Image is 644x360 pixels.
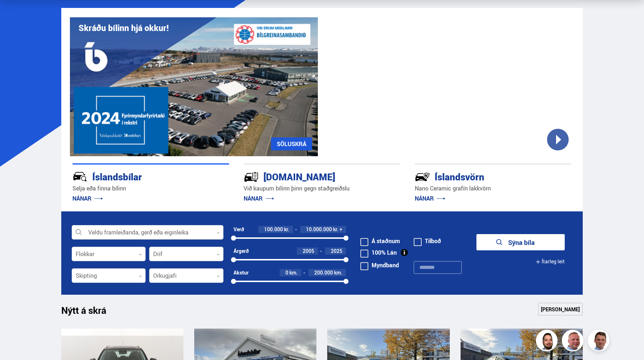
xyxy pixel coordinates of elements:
[339,227,342,232] span: +
[415,169,430,184] img: -Svtn6bYgwAsiwNX.svg
[244,169,259,184] img: tr5P-W3DuiFaO7aO.svg
[415,184,572,193] p: Nano Ceramic grafín lakkvörn
[563,331,585,352] img: siFngHWaQ9KaOqBr.png
[70,17,318,156] img: eKx6w-_Home_640_.png
[234,270,249,276] div: Akstur
[538,303,583,316] a: [PERSON_NAME]
[314,269,333,276] span: 200.000
[476,234,565,250] button: Sýna bíla
[415,170,546,183] div: Íslandsvörn
[79,23,169,33] h1: Skráðu bílinn hjá okkur!
[285,269,288,276] span: 0
[244,170,375,183] div: [DOMAIN_NAME]
[271,137,312,150] a: SÖLUSKRÁ
[360,238,400,244] label: Á staðnum
[303,247,314,254] span: 2005
[334,270,342,276] span: km.
[61,305,119,320] h1: Nýtt á skrá
[264,226,283,233] span: 100.000
[415,194,445,202] a: NÁNAR
[6,3,27,25] button: Opna LiveChat spjallviðmót
[244,184,400,193] p: Við kaupum bílinn þinn gegn staðgreiðslu
[289,270,298,276] span: km.
[72,170,204,183] div: Íslandsbílar
[284,227,289,232] span: kr.
[234,248,249,254] div: Árgerð
[360,262,399,268] label: Myndband
[234,227,244,232] div: Verð
[72,184,229,193] p: Selja eða finna bílinn
[537,331,559,352] img: nhp88E3Fdnt1Opn2.png
[589,331,610,352] img: FbJEzSuNWCJXmdc-.webp
[331,247,342,254] span: 2025
[72,194,103,202] a: NÁNAR
[360,250,397,255] label: 100% Lán
[414,238,441,244] label: Tilboð
[72,169,88,184] img: JRvxyua_JYH6wB4c.svg
[536,254,565,270] button: Ítarleg leit
[333,227,338,232] span: kr.
[306,226,332,233] span: 10.000.000
[244,194,274,202] a: NÁNAR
